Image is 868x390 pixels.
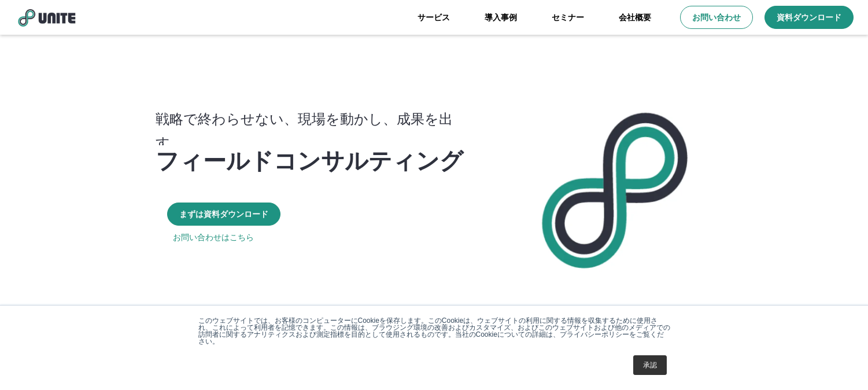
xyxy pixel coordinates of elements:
[680,6,753,29] a: お問い合わせ
[173,231,254,243] a: お問い合わせはこちら
[777,12,841,23] p: 資料ダウンロード
[198,317,670,345] p: このウェブサイトでは、お客様のコンピューターにCookieを保存します。このCookieは、ウェブサイトの利用に関する情報を収集するために使用され、これによって利用者を記憶できます。この情報は、...
[692,12,741,23] p: お問い合わせ
[764,6,854,29] a: 資料ダウンロード
[167,203,280,226] a: まずは資料ダウンロード
[633,355,667,375] a: 承認
[156,145,463,173] p: フィールドコンサルティング
[156,106,475,154] p: 戦略で終わらせない、現場を動かし、成果を出す。
[179,208,268,220] p: まずは資料ダウンロード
